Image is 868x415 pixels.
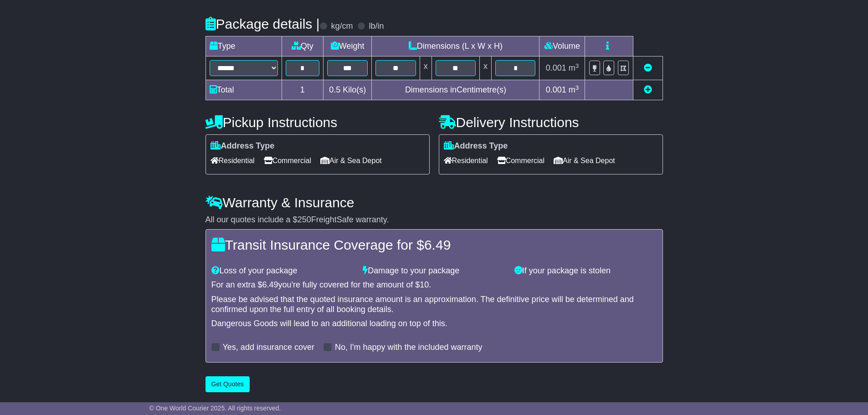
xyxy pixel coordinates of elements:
td: 1 [282,80,324,100]
div: Dangerous Goods will lead to an additional loading on top of this. [211,319,657,329]
span: 6.49 [262,280,278,289]
h4: Warranty & Insurance [205,195,663,210]
span: m [569,63,579,72]
div: If your package is stolen [510,266,662,276]
a: Add new item [644,85,652,94]
label: Address Type [444,141,508,151]
span: Air & Sea Depot [320,154,382,168]
span: Commercial [264,154,311,168]
span: 250 [298,215,311,224]
td: Dimensions (L x W x H) [372,36,539,56]
td: Type [205,36,282,56]
div: Loss of your package [207,266,359,276]
td: Kilo(s) [324,80,372,100]
button: Get Quotes [205,376,250,392]
label: Address Type [211,141,275,151]
td: Weight [324,36,372,56]
span: 10 [420,280,429,289]
sup: 3 [575,62,579,69]
span: Residential [211,154,255,168]
h4: Pickup Instructions [205,115,430,130]
span: 6.49 [424,237,451,252]
div: For an extra $ you're fully covered for the amount of $ . [211,280,657,290]
td: Qty [282,36,324,56]
h4: Transit Insurance Coverage for $ [211,237,657,252]
h4: Package details | [205,16,320,31]
span: Commercial [497,154,544,168]
sup: 3 [575,84,579,91]
span: Air & Sea Depot [554,154,615,168]
label: kg/cm [331,21,353,31]
span: © One World Courier 2025. All rights reserved. [149,405,281,412]
td: x [420,56,431,80]
a: Remove this item [644,63,652,72]
td: Dimensions in Centimetre(s) [372,80,539,100]
td: Total [205,80,282,100]
span: Residential [444,154,488,168]
div: All our quotes include a $ FreightSafe warranty. [205,215,663,225]
label: lb/in [369,21,384,31]
div: Damage to your package [358,266,510,276]
span: 0.5 [329,85,340,94]
td: x [480,56,492,80]
span: 0.001 [546,63,566,72]
h4: Delivery Instructions [439,115,663,130]
td: Volume [539,36,585,56]
label: Yes, add insurance cover [223,343,314,353]
span: m [569,85,579,94]
span: 0.001 [546,85,566,94]
div: Please be advised that the quoted insurance amount is an approximation. The definitive price will... [211,295,657,314]
label: No, I'm happy with the included warranty [335,343,483,353]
